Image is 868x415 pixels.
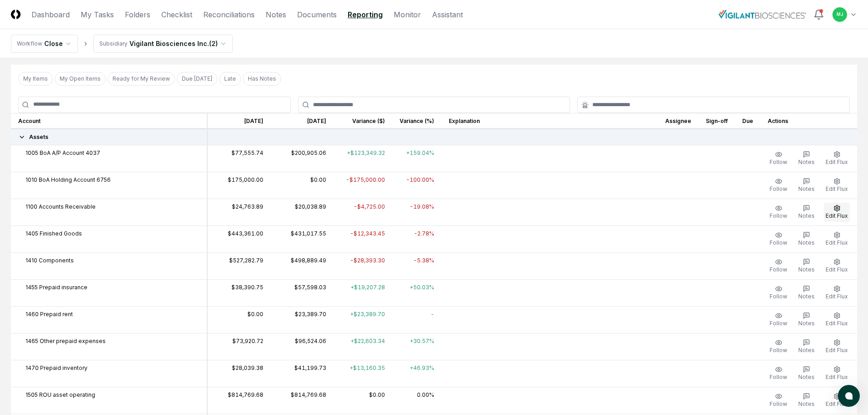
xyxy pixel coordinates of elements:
[31,9,70,20] a: Dashboard
[392,199,442,225] td: -19.08%
[770,347,787,354] span: Follow
[442,113,658,129] th: Explanation
[334,252,392,279] td: -$28,393.30
[796,256,817,276] button: Notes
[26,364,87,372] span: 1470 Prepaid inventory
[334,172,392,199] td: -$175,000.00
[796,391,817,410] button: Notes
[770,374,787,380] span: Follow
[798,239,815,246] span: Notes
[826,320,848,327] span: Edit Flux
[271,199,334,225] td: $20,038.89
[207,225,271,252] td: $443,361.00
[838,385,860,407] button: atlas-launcher
[796,364,817,383] button: Notes
[824,283,850,302] button: Edit Flux
[26,203,96,211] span: 1100 Accounts Receivable
[796,203,817,222] button: Notes
[334,279,392,306] td: +$19,207.28
[297,9,337,20] a: Documents
[392,145,442,172] td: +159.04%
[334,387,392,414] td: $0.00
[334,333,392,360] td: +$22,603.34
[271,333,334,360] td: $96,524.06
[203,9,255,20] a: Reconciliations
[55,72,106,86] button: My Open Items
[826,347,848,354] span: Edit Flux
[392,113,442,129] th: Variance (%)
[824,310,850,329] button: Edit Flux
[394,9,421,20] a: Monitor
[334,225,392,252] td: -$12,343.45
[26,256,74,265] span: 1410 Components
[770,212,787,219] span: Follow
[824,230,850,249] button: Edit Flux
[392,279,442,306] td: +50.03%
[432,9,463,20] a: Assistant
[11,35,233,53] nav: breadcrumb
[826,293,848,300] span: Edit Flux
[770,320,787,327] span: Follow
[11,10,21,19] img: Logo
[271,145,334,172] td: $200,905.06
[125,9,150,20] a: Folders
[824,203,850,222] button: Edit Flux
[826,266,848,273] span: Edit Flux
[796,176,817,195] button: Notes
[207,333,271,360] td: $73,920.72
[826,239,848,246] span: Edit Flux
[392,387,442,414] td: 0.00%
[760,113,857,129] th: Actions
[658,113,699,129] th: Assignee
[768,149,789,168] button: Follow
[207,387,271,414] td: $814,769.68
[219,72,241,86] button: Late
[207,279,271,306] td: $38,390.75
[29,133,48,141] span: Assets
[81,9,114,20] a: My Tasks
[26,310,73,318] span: 1460 Prepaid rent
[798,374,815,380] span: Notes
[796,283,817,302] button: Notes
[832,6,848,23] button: MJ
[837,11,843,18] span: MJ
[768,256,789,276] button: Follow
[177,72,217,86] button: Due Today
[798,185,815,192] span: Notes
[334,199,392,225] td: -$4,725.00
[798,266,815,273] span: Notes
[735,113,760,129] th: Due
[392,306,442,333] td: -
[768,337,789,356] button: Follow
[826,185,848,192] span: Edit Flux
[207,145,271,172] td: $77,555.74
[271,279,334,306] td: $57,598.03
[334,145,392,172] td: +$123,349.32
[826,159,848,165] span: Edit Flux
[768,364,789,383] button: Follow
[108,72,175,86] button: Ready for My Review
[770,239,787,246] span: Follow
[271,387,334,414] td: $814,769.68
[770,159,787,165] span: Follow
[11,113,207,129] th: Account
[824,149,850,168] button: Edit Flux
[798,320,815,327] span: Notes
[334,360,392,387] td: +$13,160.35
[243,72,281,86] button: Has Notes
[392,360,442,387] td: +46.93%
[334,113,392,129] th: Variance ($)
[266,9,286,20] a: Notes
[207,113,271,129] th: [DATE]
[26,149,100,157] span: 1005 BoA A/P Account 4037
[334,306,392,333] td: +$23,389.70
[796,230,817,249] button: Notes
[768,310,789,329] button: Follow
[770,400,787,407] span: Follow
[207,252,271,279] td: $527,282.79
[26,230,82,238] span: 1405 Finished Goods
[770,185,787,192] span: Follow
[99,40,128,48] div: Subsidiary
[26,176,111,184] span: 1010 BoA Holding Account 6756
[271,225,334,252] td: $431,017.55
